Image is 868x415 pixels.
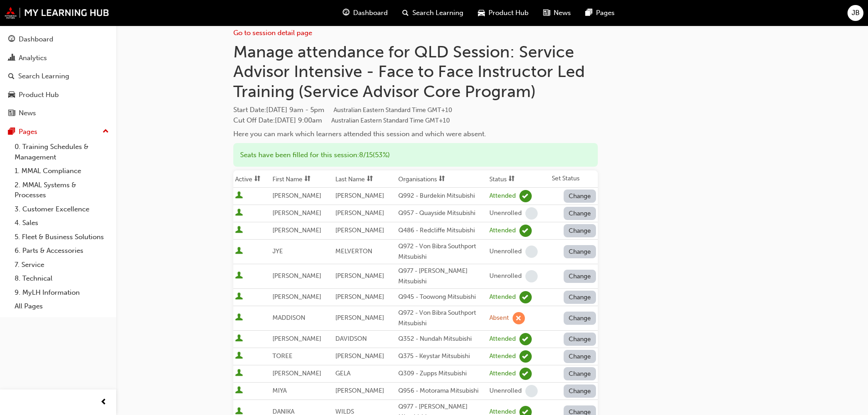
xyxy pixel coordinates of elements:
button: Change [564,333,596,346]
span: chart-icon [8,54,15,62]
a: 3. Customer Excellence [11,202,113,216]
div: Q352 - Nundah Mitsubishi [398,334,486,344]
span: [PERSON_NAME] [272,369,321,377]
a: news-iconNews [536,4,578,22]
span: [PERSON_NAME] [272,335,321,343]
span: learningRecordVerb_ATTEND-icon [519,190,532,202]
button: Change [564,245,596,258]
span: User is active [235,334,243,343]
span: GELA [335,369,350,377]
div: Absent [489,314,509,323]
span: User is active [235,191,243,200]
div: Unenrolled [489,209,522,218]
a: Dashboard [4,31,113,48]
span: News [554,8,571,18]
span: User is active [235,369,243,378]
span: [PERSON_NAME] [272,226,321,234]
span: learningRecordVerb_NONE-icon [525,270,538,282]
span: Search Learning [412,8,463,18]
div: Q972 - Von Bibra Southport Mitsubishi [398,241,486,262]
span: [PERSON_NAME] [272,192,321,200]
button: DashboardAnalyticsSearch LearningProduct HubNews [4,29,113,123]
span: guage-icon [343,7,349,19]
span: MELVERTON [335,247,372,255]
span: [PERSON_NAME] [272,209,321,217]
span: User is active [235,352,243,361]
span: search-icon [402,7,409,19]
span: User is active [235,386,243,395]
th: Toggle SortBy [334,170,396,188]
span: Australian Eastern Standard Time GMT+10 [331,117,450,124]
span: learningRecordVerb_ATTEND-icon [519,225,532,237]
button: JB [847,5,863,21]
span: User is active [235,292,243,302]
span: guage-icon [8,36,15,44]
span: learningRecordVerb_NONE-icon [525,246,538,258]
div: Q957 - Quayside Mitsubishi [398,208,486,219]
span: [PERSON_NAME] [272,272,321,280]
span: User is active [235,313,243,323]
a: 9. MyLH Information [11,286,113,300]
a: 4. Sales [11,216,113,230]
span: learningRecordVerb_ABSENT-icon [513,312,525,324]
span: sorting-icon [304,175,311,183]
div: Unenrolled [489,272,522,281]
button: Change [564,384,596,398]
th: Toggle SortBy [233,170,271,188]
span: MIYA [272,387,287,395]
div: Unenrolled [489,247,522,256]
span: learningRecordVerb_NONE-icon [525,385,538,397]
button: Pages [4,123,113,140]
th: Set Status [550,170,598,188]
span: [PERSON_NAME] [335,352,384,360]
span: car-icon [8,91,15,99]
span: Dashboard [353,8,388,18]
span: search-icon [8,72,15,81]
span: news-icon [543,7,550,19]
button: Change [564,367,596,380]
span: Cut Off Date : [DATE] 9:00am [233,116,450,124]
span: learningRecordVerb_NONE-icon [525,207,538,220]
span: [PERSON_NAME] [335,192,384,200]
div: Product Hub [19,90,59,100]
a: 5. Fleet & Business Solutions [11,230,113,244]
div: News [19,108,36,118]
span: [PERSON_NAME] [335,209,384,217]
div: Attended [489,335,516,343]
div: Pages [19,127,37,137]
span: Product Hub [488,8,529,18]
a: Analytics [4,50,113,67]
button: Change [564,312,596,325]
div: Q956 - Motorama Mitsubishi [398,386,486,396]
th: Toggle SortBy [396,170,488,188]
a: Go to session detail page [233,29,312,37]
th: Toggle SortBy [488,170,550,188]
img: mmal [5,7,109,19]
span: [PERSON_NAME] [335,226,384,234]
span: User is active [235,272,243,281]
div: Here you can mark which learners attended this session and which were absent. [233,129,598,139]
span: pages-icon [586,7,592,19]
span: TOREE [272,352,293,360]
span: User is active [235,247,243,256]
th: Toggle SortBy [271,170,334,188]
span: [DATE] 9am - 5pm [266,106,452,114]
span: learningRecordVerb_ATTEND-icon [519,333,532,345]
a: 1. MMAL Compliance [11,164,113,178]
div: Attended [489,352,516,361]
button: Change [564,350,596,363]
span: up-icon [103,126,109,138]
span: JYE [272,247,283,255]
span: learningRecordVerb_ATTEND-icon [519,368,532,380]
div: Unenrolled [489,387,522,395]
a: guage-iconDashboard [335,4,395,22]
a: News [4,105,113,122]
div: Attended [489,293,516,302]
span: [PERSON_NAME] [335,272,384,280]
span: Pages [596,8,615,18]
a: 8. Technical [11,272,113,286]
span: learningRecordVerb_ATTEND-icon [519,350,532,363]
div: Analytics [19,53,47,63]
span: [PERSON_NAME] [335,314,384,322]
